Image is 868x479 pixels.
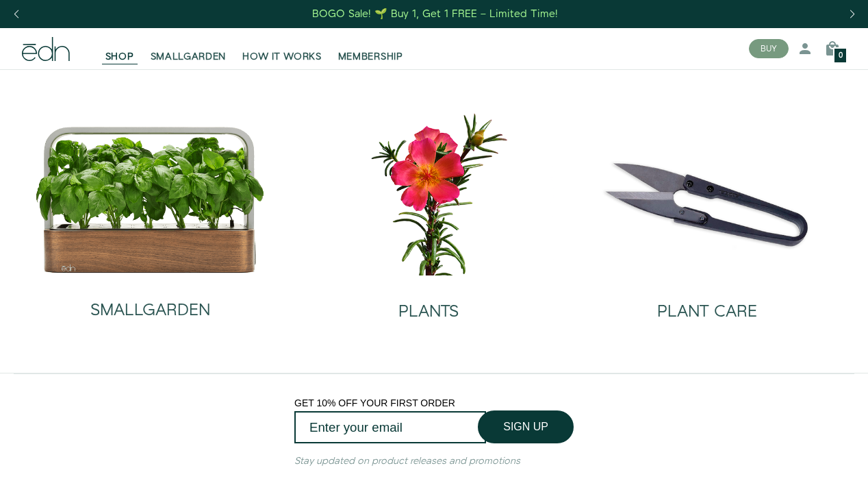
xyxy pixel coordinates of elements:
div: BOGO Sale! 🌱 Buy 1, Get 1 FREE – Limited Time! [312,7,558,21]
button: SIGN UP [478,410,574,443]
button: BUY [749,39,789,58]
iframe: Opens a widget where you can find more information [761,438,854,472]
a: SMALLGARDEN [35,274,266,330]
a: PLANT CARE [578,275,835,332]
a: PLANTS [301,275,557,332]
span: GET 10% OFF YOUR FIRST ORDER [294,397,455,408]
h2: PLANT CARE [657,303,757,321]
span: SHOP [105,50,134,64]
span: HOW IT WORKS [242,50,321,64]
h2: PLANTS [398,303,459,321]
em: Stay updated on product releases and promotions [294,454,520,468]
span: MEMBERSHIP [338,50,403,64]
span: SMALLGARDEN [151,50,227,64]
span: 0 [839,52,843,60]
a: HOW IT WORKS [234,34,329,64]
a: SMALLGARDEN [142,34,235,64]
input: Enter your email [294,411,486,443]
h2: SMALLGARDEN [90,302,210,319]
a: SHOP [97,34,142,64]
a: BOGO Sale! 🌱 Buy 1, Get 1 FREE – Limited Time! [311,3,560,25]
a: MEMBERSHIP [330,34,411,64]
